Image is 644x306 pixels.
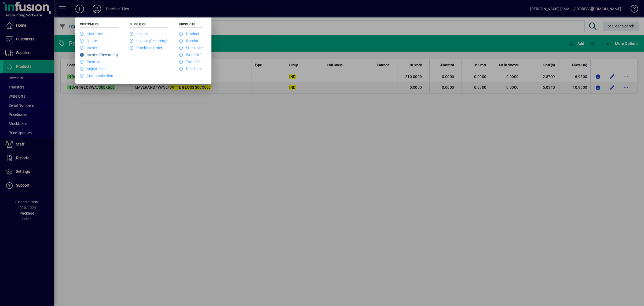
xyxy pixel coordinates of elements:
[80,67,106,71] a: Adjustment
[130,22,168,28] h5: Suppliers
[130,46,162,50] a: Purchase Order
[179,60,200,64] a: Transfer
[80,22,118,28] h5: Customers
[179,67,203,71] a: Pricebook
[80,74,113,78] a: Communication
[179,46,203,50] a: Stocktake
[179,53,201,57] a: Write Off
[80,32,103,36] a: Customer
[179,22,203,28] h5: Products
[80,60,102,64] a: Payment
[80,46,98,50] a: Invoice
[130,32,148,36] a: Invoice
[80,39,97,43] a: Quote
[179,32,199,36] a: Product
[80,53,118,57] a: Invoice (Recurring)
[179,39,198,43] a: Receipt
[130,39,168,43] a: Invoice (Recurring)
